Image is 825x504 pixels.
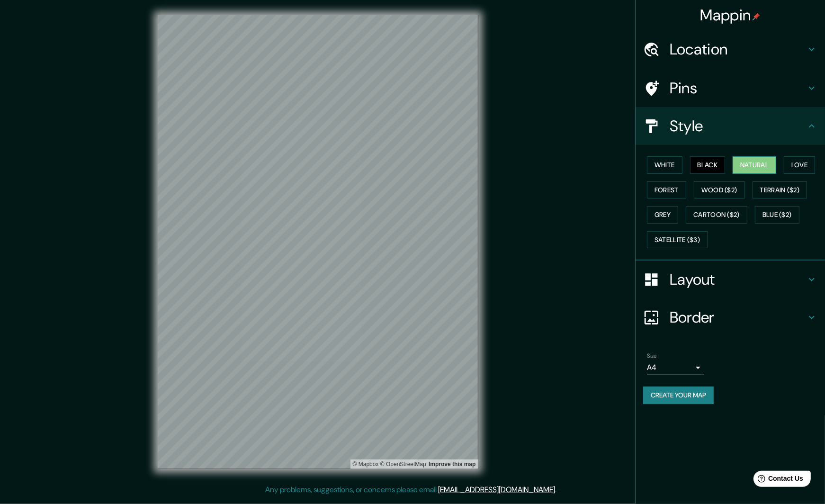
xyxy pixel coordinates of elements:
[733,156,776,174] button: Natural
[690,156,726,174] button: Black
[643,387,714,404] button: Create your map
[636,107,825,145] div: Style
[158,15,478,469] canvas: Map
[670,270,806,289] h4: Layout
[636,30,825,68] div: Location
[265,484,556,495] p: Any problems, suggestions, or concerns please email .
[636,69,825,107] div: Pins
[670,79,806,98] h4: Pins
[755,206,799,224] button: Blue ($2)
[558,484,560,495] div: .
[380,461,426,468] a: OpenStreetMap
[636,298,825,336] div: Border
[753,13,760,20] img: pin-icon.png
[670,308,806,327] h4: Border
[647,360,704,375] div: A4
[556,484,558,495] div: .
[647,231,708,249] button: Satellite ($3)
[438,485,555,495] a: [EMAIL_ADDRESS][DOMAIN_NAME]
[686,206,747,224] button: Cartoon ($2)
[670,117,806,135] h4: Style
[700,6,761,25] h4: Mappin
[784,156,815,174] button: Love
[353,461,379,468] a: Mapbox
[636,261,825,298] div: Layout
[694,181,745,199] button: Wood ($2)
[429,461,475,468] a: Map feedback
[670,40,806,59] h4: Location
[753,181,807,199] button: Terrain ($2)
[647,352,657,360] label: Size
[647,181,686,199] button: Forest
[647,156,682,174] button: White
[647,206,678,224] button: Grey
[741,467,815,494] iframe: Help widget launcher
